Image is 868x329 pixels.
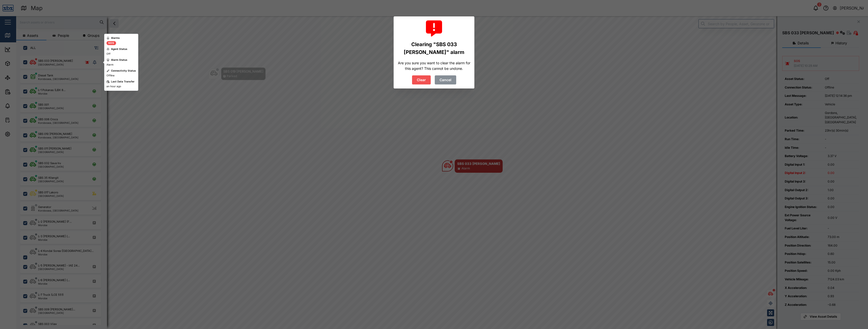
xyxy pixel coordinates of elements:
span: Cancel [440,76,451,84]
div: Last Data Transfer [111,80,134,84]
button: Clear [412,75,431,84]
div: Alarm [106,63,114,67]
div: an hour ago [106,84,121,88]
div: Clearing "SBS 033 [PERSON_NAME]" alarm [398,41,470,56]
div: Alarm Status [111,58,127,62]
div: SOS [108,41,114,45]
div: Offline [106,74,115,78]
button: Cancel [435,75,456,84]
div: Are you sure you want to clear the alarm for this agent? This cannot be undone. [398,60,470,71]
div: Connectivity Status [111,69,136,73]
span: Clear [417,76,426,84]
div: Off [106,52,111,56]
div: Alarms [111,36,120,40]
div: Agent Status [111,47,127,51]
